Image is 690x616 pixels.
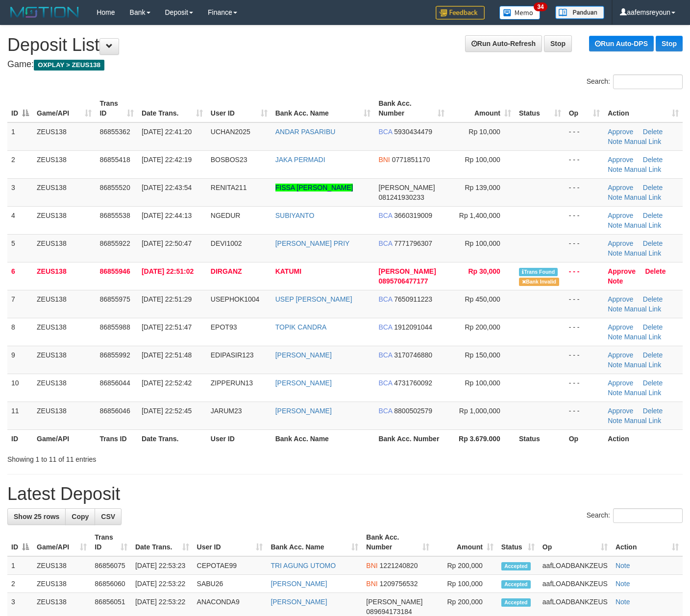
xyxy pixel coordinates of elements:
span: BCA [378,323,392,331]
span: Rp 100,000 [465,379,500,387]
span: BCA [378,239,392,247]
td: - - - [565,178,604,206]
span: Copy 3660319009 to clipboard [394,212,432,219]
th: Action [604,429,683,448]
th: Op: activate to sort column ascending [539,528,612,556]
td: ZEUS138 [33,262,96,290]
a: Note [608,389,622,397]
span: Similar transaction found [519,268,558,276]
td: ZEUS138 [33,234,96,262]
td: ZEUS138 [33,346,96,374]
span: RENITA211 [211,184,247,191]
span: Rp 10,000 [468,128,500,136]
td: - - - [565,290,604,318]
td: ZEUS138 [33,206,96,234]
span: Copy 7771796307 to clipboard [394,239,432,247]
a: Manual Link [624,166,662,173]
span: NGEDUR [211,212,241,219]
td: 2 [7,150,33,178]
a: Manual Link [624,333,662,341]
span: 86855418 [99,156,130,164]
span: Rp 450,000 [465,295,500,303]
h1: Latest Deposit [7,484,683,504]
td: [DATE] 22:53:22 [131,575,193,593]
th: Status: activate to sort column ascending [497,528,539,556]
a: Manual Link [624,221,662,229]
td: - - - [565,122,604,151]
span: BCA [378,379,392,387]
th: Trans ID: activate to sort column ascending [91,528,131,556]
a: Note [616,580,630,588]
a: Approve [608,351,633,359]
a: Approve [608,407,633,415]
td: - - - [565,262,604,290]
span: Copy 089694173184 to clipboard [366,608,412,616]
td: ZEUS138 [33,318,96,346]
span: Rp 150,000 [465,351,500,359]
span: 86855538 [99,212,130,219]
a: Approve [608,295,633,303]
span: BCA [378,351,392,359]
a: Copy [65,508,95,525]
th: User ID: activate to sort column ascending [193,528,267,556]
a: Stop [544,35,572,52]
th: Bank Acc. Name: activate to sort column ascending [267,528,362,556]
span: [DATE] 22:42:19 [142,156,192,164]
span: 86855922 [99,239,130,247]
span: Copy 081241930233 to clipboard [378,193,424,201]
span: 86856046 [99,407,130,415]
h1: Deposit List [7,35,683,55]
td: ZEUS138 [33,556,91,575]
a: Note [616,598,630,606]
td: Rp 200,000 [433,556,497,575]
div: Showing 1 to 11 of 11 entries [7,450,280,464]
a: Delete [643,407,663,415]
span: [PERSON_NAME] [378,184,435,191]
td: 7 [7,290,33,318]
a: Delete [643,295,663,303]
span: Copy 8800502579 to clipboard [394,407,432,415]
span: EDIPASIR123 [211,351,254,359]
a: Delete [643,128,663,136]
span: [DATE] 22:50:47 [142,239,192,247]
a: FISSA [PERSON_NAME] [275,184,353,191]
a: Approve [608,212,633,219]
span: [DATE] 22:52:42 [142,379,192,387]
span: 86855520 [99,184,130,191]
span: Copy 1209756532 to clipboard [380,580,418,588]
span: [DATE] 22:52:45 [142,407,192,415]
span: [DATE] 22:44:13 [142,212,192,219]
span: JARUM23 [211,407,242,415]
span: DEVI1002 [211,239,242,247]
span: BNI [378,156,390,164]
a: [PERSON_NAME] [275,407,332,415]
img: Button%20Memo.svg [499,6,541,20]
td: 8 [7,318,33,346]
th: Game/API [33,429,96,448]
th: Bank Acc. Number: activate to sort column ascending [362,528,433,556]
a: Note [608,305,622,313]
th: Amount: activate to sort column ascending [433,528,497,556]
th: Status [515,429,565,448]
a: TRI AGUNG UTOMO [271,562,336,569]
a: Delete [643,323,663,331]
th: Amount: activate to sort column ascending [448,95,515,122]
a: Manual Link [624,138,662,145]
a: CSV [95,508,122,525]
td: ZEUS138 [33,122,96,151]
span: Rp 139,000 [465,184,500,191]
span: Accepted [501,598,531,607]
a: Delete [643,156,663,164]
span: 86855988 [99,323,130,331]
span: BCA [378,212,392,219]
td: ZEUS138 [33,402,96,429]
span: Rp 100,000 [465,239,500,247]
a: Note [608,138,622,145]
span: ZIPPERUN13 [211,379,253,387]
td: - - - [565,346,604,374]
a: [PERSON_NAME] [275,379,332,387]
span: Copy 3170746880 to clipboard [394,351,432,359]
td: 4 [7,206,33,234]
a: Note [608,277,623,285]
th: Status: activate to sort column ascending [515,95,565,122]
